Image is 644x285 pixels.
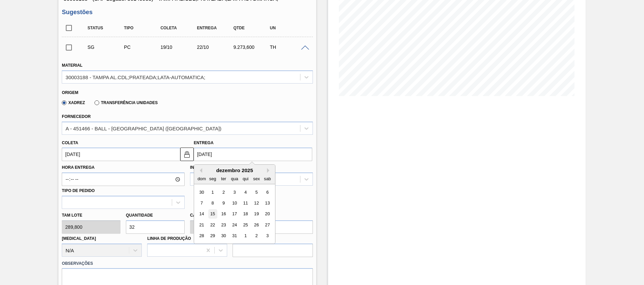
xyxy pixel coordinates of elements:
div: Choose sexta-feira, 12 de dezembro de 2025 [252,198,261,208]
label: Entrega [194,140,214,145]
label: Incoterm [190,165,212,170]
div: Entrega [195,26,236,30]
div: Choose quinta-feira, 11 de dezembro de 2025 [241,198,250,208]
button: Previous Month [197,168,202,173]
div: Choose terça-feira, 23 de dezembro de 2025 [219,220,228,229]
div: Choose terça-feira, 30 de dezembro de 2025 [219,231,228,241]
div: Choose sexta-feira, 5 de dezembro de 2025 [252,188,261,197]
div: Choose domingo, 14 de dezembro de 2025 [197,210,206,219]
div: Choose segunda-feira, 15 de dezembro de 2025 [208,210,217,219]
div: TH [268,44,308,50]
div: Choose quarta-feira, 24 de dezembro de 2025 [230,220,239,229]
div: Choose segunda-feira, 22 de dezembro de 2025 [208,220,217,229]
h3: Sugestões [62,9,313,16]
label: Quantidade [126,213,153,218]
div: Choose sábado, 20 de dezembro de 2025 [263,210,272,219]
div: Choose terça-feira, 9 de dezembro de 2025 [219,198,228,208]
label: Transferência Unidades [95,100,158,105]
div: Choose sábado, 27 de dezembro de 2025 [263,220,272,229]
div: dom [197,174,206,183]
div: ter [219,174,228,183]
div: Choose sábado, 3 de janeiro de 2026 [263,231,272,241]
div: A - 451466 - BALL - [GEOGRAPHIC_DATA] ([GEOGRAPHIC_DATA]) [65,125,221,131]
input: dd/mm/yyyy [62,148,180,161]
div: Choose domingo, 21 de dezembro de 2025 [197,220,206,229]
div: Choose domingo, 28 de dezembro de 2025 [197,231,206,241]
label: Xadrez [62,100,85,105]
div: dezembro 2025 [194,167,275,173]
div: 22/10/2025 [195,44,236,50]
div: Choose quinta-feira, 18 de dezembro de 2025 [241,210,250,219]
div: Choose sexta-feira, 19 de dezembro de 2025 [252,210,261,219]
input: dd/mm/yyyy [194,148,312,161]
div: 9.273,600 [232,44,272,50]
label: Fornecedor [62,114,90,119]
div: Choose segunda-feira, 29 de dezembro de 2025 [208,231,217,241]
div: Choose segunda-feira, 1 de dezembro de 2025 [208,188,217,197]
label: Linha de Produção [147,236,191,241]
div: Choose quinta-feira, 4 de dezembro de 2025 [241,188,250,197]
div: Choose segunda-feira, 8 de dezembro de 2025 [208,198,217,208]
div: Choose quarta-feira, 31 de dezembro de 2025 [230,231,239,241]
div: Choose sábado, 13 de dezembro de 2025 [263,198,272,208]
div: Choose sexta-feira, 26 de dezembro de 2025 [252,220,261,229]
label: Material [62,63,82,68]
div: Choose terça-feira, 16 de dezembro de 2025 [219,210,228,219]
div: Choose terça-feira, 2 de dezembro de 2025 [219,188,228,197]
div: sab [263,174,272,183]
label: Origem [62,90,78,95]
button: locked [180,148,194,161]
label: Carros [190,213,208,218]
label: [MEDICAL_DATA] [62,236,96,241]
div: 19/10/2025 [159,44,199,50]
div: Tipo [122,26,163,30]
div: UN [268,26,308,30]
div: 30003188 - TAMPA AL.CDL;PRATEADA;LATA-AUTOMATICA; [65,74,205,80]
div: Choose quinta-feira, 1 de janeiro de 2026 [241,231,250,241]
div: Status [86,26,126,30]
div: Pedido de Compra [122,44,163,50]
div: month 2025-12 [196,187,273,241]
label: Hora Entrega [62,163,185,172]
div: qui [241,174,250,183]
img: locked [183,150,191,158]
div: Choose sábado, 6 de dezembro de 2025 [263,188,272,197]
div: seg [208,174,217,183]
div: Qtde [232,26,272,30]
div: Choose domingo, 7 de dezembro de 2025 [197,198,206,208]
div: Choose sexta-feira, 2 de janeiro de 2026 [252,231,261,241]
div: qua [230,174,239,183]
div: Sugestão Criada [86,44,126,50]
div: Coleta [159,26,199,30]
div: Choose domingo, 30 de novembro de 2025 [197,188,206,197]
label: Observações [62,259,313,268]
div: Choose quarta-feira, 3 de dezembro de 2025 [230,188,239,197]
div: Choose quarta-feira, 17 de dezembro de 2025 [230,210,239,219]
label: Tipo de pedido [62,188,95,193]
button: Next Month [267,168,272,173]
div: sex [252,174,261,183]
label: Coleta [62,140,78,145]
div: Choose quinta-feira, 25 de dezembro de 2025 [241,220,250,229]
label: Tam lote [62,211,120,220]
div: Choose quarta-feira, 10 de dezembro de 2025 [230,198,239,208]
